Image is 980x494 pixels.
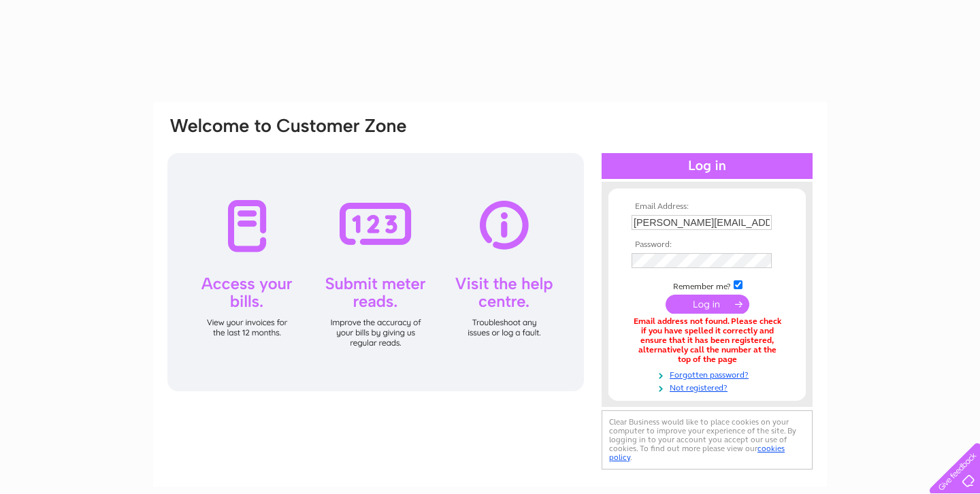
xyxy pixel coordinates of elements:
th: Password: [628,240,786,250]
a: Forgotten password? [632,367,786,380]
div: Email address not found. Please check if you have spelled it correctly and ensure that it has bee... [632,317,783,364]
input: Submit [666,295,749,314]
div: Clear Business would like to place cookies on your computer to improve your experience of the sit... [602,410,813,470]
th: Email Address: [628,202,786,212]
td: Remember me? [628,278,786,292]
a: Not registered? [632,380,786,393]
a: cookies policy [609,444,785,462]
